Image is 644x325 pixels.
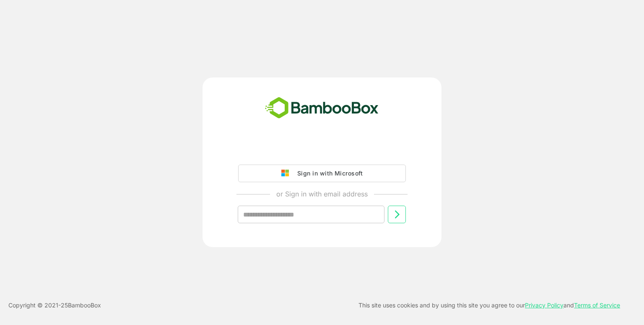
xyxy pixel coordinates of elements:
[234,141,410,160] iframe: Sign in with Google Button
[574,302,620,309] a: Terms of Service
[281,170,293,177] img: google
[260,94,383,122] img: bamboobox
[238,165,406,182] button: Sign in with Microsoft
[276,189,368,199] p: or Sign in with email address
[358,300,620,310] p: This site uses cookies and by using this site you agree to our and
[293,168,363,179] div: Sign in with Microsoft
[525,302,563,309] a: Privacy Policy
[8,300,101,310] p: Copyright © 2021- 25 BambooBox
